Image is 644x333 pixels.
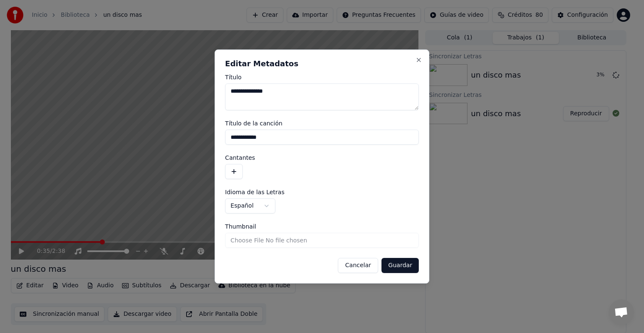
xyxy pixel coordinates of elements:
[338,258,378,273] button: Cancelar
[225,74,419,80] label: Título
[225,224,256,229] span: Thumbnail
[225,120,419,126] label: Título de la canción
[382,258,419,273] button: Guardar
[225,155,419,161] label: Cantantes
[225,189,285,195] span: Idioma de las Letras
[225,60,419,68] h2: Editar Metadatos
